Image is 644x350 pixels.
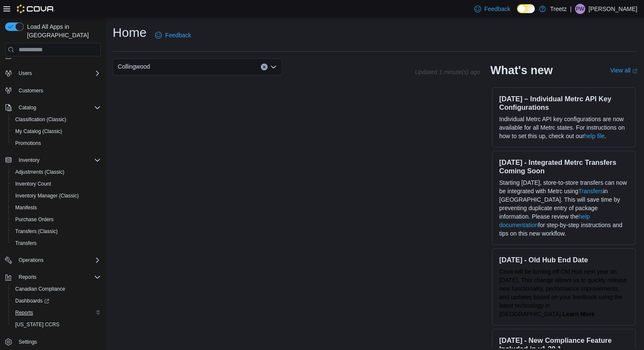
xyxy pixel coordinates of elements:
[15,68,35,78] button: Users
[12,226,101,236] span: Transfers (Classic)
[8,190,104,202] button: Inventory Manager (Classic)
[15,272,40,282] button: Reports
[8,114,104,125] button: Classification (Classic)
[499,158,628,175] h3: [DATE] - Integrated Metrc Transfers Coming Soon
[8,319,104,331] button: [US_STATE] CCRS
[24,22,101,39] span: Load All Apps in [GEOGRAPHIC_DATA]
[15,337,40,347] a: Settings
[15,128,62,135] span: My Catalog (Classic)
[576,4,584,14] span: PW
[8,125,104,137] button: My Catalog (Classic)
[8,295,104,307] a: Dashboards
[15,286,65,292] span: Canadian Compliance
[550,4,567,14] p: Treetz
[570,4,572,14] p: |
[12,296,101,306] span: Dashboards
[15,68,101,78] span: Users
[15,255,101,265] span: Operations
[499,256,628,264] h3: [DATE] - Old Hub End Date
[12,203,40,213] a: Manifests
[15,272,101,282] span: Reports
[17,5,55,13] img: Cova
[12,238,101,248] span: Transfers
[499,178,628,238] p: Starting [DATE], store-to-store transfers can now be integrated with Metrc using in [GEOGRAPHIC_D...
[12,238,40,248] a: Transfers
[15,140,41,147] span: Promotions
[12,284,101,294] span: Canadian Compliance
[15,155,43,165] button: Inventory
[8,166,104,178] button: Adjustments (Classic)
[270,64,277,70] button: Open list of options
[499,213,590,228] a: help documentation
[15,228,58,235] span: Transfers (Classic)
[12,138,44,148] a: Promotions
[12,226,61,236] a: Transfers (Classic)
[12,214,57,225] a: Purchase Orders
[2,67,104,79] button: Users
[12,203,101,213] span: Manifests
[12,319,63,330] a: [US_STATE] CCRS
[15,103,101,113] span: Catalog
[8,178,104,190] button: Inventory Count
[12,114,101,125] span: Classification (Classic)
[19,339,37,345] span: Settings
[165,31,191,39] span: Feedback
[12,167,101,177] span: Adjustments (Classic)
[575,4,585,14] div: Peyton Wagner
[261,64,268,70] button: Clear input
[19,87,43,94] span: Customers
[15,192,79,199] span: Inventory Manager (Classic)
[8,202,104,214] button: Manifests
[584,133,605,139] a: help file
[15,103,39,113] button: Catalog
[12,126,66,136] a: My Catalog (Classic)
[471,0,514,17] a: Feedback
[562,311,594,317] strong: Learn More
[12,214,101,225] span: Purchase Orders
[415,69,480,75] p: Updated 1 minute(s) ago
[8,307,104,319] button: Reports
[12,138,101,148] span: Promotions
[8,214,104,225] button: Purchase Orders
[12,308,36,318] a: Reports
[19,104,36,111] span: Catalog
[589,4,637,14] p: [PERSON_NAME]
[19,274,36,281] span: Reports
[8,137,104,149] button: Promotions
[12,284,69,294] a: Canadian Compliance
[15,321,59,328] span: [US_STATE] CCRS
[15,155,101,165] span: Inventory
[12,126,101,136] span: My Catalog (Classic)
[578,188,603,194] a: Transfers
[113,24,146,41] h1: Home
[19,257,44,264] span: Operations
[15,240,36,247] span: Transfers
[610,67,637,74] a: View allExternal link
[499,115,628,140] p: Individual Metrc API key configurations are now available for all Metrc states. For instructions ...
[152,27,194,44] a: Feedback
[2,154,104,166] button: Inventory
[2,271,104,283] button: Reports
[15,204,37,211] span: Manifests
[8,283,104,295] button: Canadian Compliance
[8,237,104,249] button: Transfers
[15,116,66,123] span: Classification (Classic)
[2,84,104,97] button: Customers
[517,4,535,13] input: Dark Mode
[517,13,517,14] span: Dark Mode
[12,319,101,330] span: Washington CCRS
[15,169,64,175] span: Adjustments (Classic)
[632,69,637,74] svg: External link
[499,268,627,317] span: Cova will be turning off Old Hub next year on [DATE]. This change allows us to quickly release ne...
[15,255,47,265] button: Operations
[15,216,54,223] span: Purchase Orders
[19,157,39,164] span: Inventory
[2,254,104,266] button: Operations
[12,167,68,177] a: Adjustments (Classic)
[12,296,53,306] a: Dashboards
[12,114,70,125] a: Classification (Classic)
[118,61,150,72] span: Collingwood
[15,181,51,187] span: Inventory Count
[15,297,49,304] span: Dashboards
[12,191,101,201] span: Inventory Manager (Classic)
